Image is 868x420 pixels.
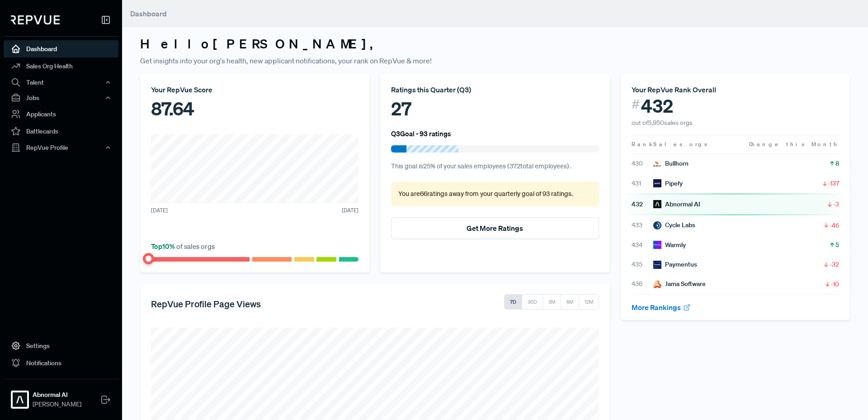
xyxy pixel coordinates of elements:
p: This goal is 25 % of your sales employees ( 372 total employees). [391,162,599,172]
span: of sales orgs [151,242,215,251]
span: -32 [830,260,839,269]
h6: Q3 Goal - 93 ratings [391,129,451,138]
span: Dashboard [130,9,167,18]
span: -3 [833,200,839,209]
span: -137 [828,179,839,188]
div: Paymentus [653,260,697,269]
div: Your RepVue Score [151,84,359,95]
span: -10 [831,280,839,289]
h3: Hello [PERSON_NAME] , [140,36,850,52]
div: 27 [391,95,599,122]
button: Get More Ratings [391,217,599,239]
a: Notifications [4,354,118,372]
div: Pipefy [653,179,683,188]
div: Warmly [653,240,686,250]
img: Cycle Labs [653,221,661,229]
button: Talent [4,75,118,90]
img: Pipefy [653,179,661,187]
p: You are 66 ratings away from your quarterly goal of 93 ratings . [398,189,591,199]
img: RepVue [11,15,60,24]
div: Abnormal AI [653,200,700,209]
img: Paymentus [653,261,661,269]
button: RepVue Profile [4,140,118,155]
a: Battlecards [4,123,118,140]
div: Bullhorn [653,159,689,168]
span: Rank [632,140,653,148]
button: 12M [579,294,599,310]
img: Warmly [653,241,661,249]
span: 431 [632,179,653,188]
a: Sales Org Health [4,57,118,75]
span: out of 5,950 sales orgs [632,119,693,127]
div: Jama Software [653,279,706,289]
img: Jama Software [653,280,661,288]
span: 430 [632,159,653,168]
img: Abnormal AI [653,200,661,208]
span: 5 [835,240,839,249]
span: 434 [632,240,653,250]
span: Sales orgs [653,140,709,148]
a: Settings [4,337,118,354]
p: Get insights into your org's health, new applicant notifications, your rank on RepVue & more! [140,55,850,66]
div: Ratings this Quarter ( Q3 ) [391,84,599,95]
button: 6M [561,294,579,310]
a: Dashboard [4,40,118,57]
span: Top 10 % [151,242,176,251]
span: -46 [830,221,839,230]
button: 30D [522,294,543,310]
span: [DATE] [151,206,168,215]
span: [PERSON_NAME] [33,400,81,409]
h5: RepVue Profile Page Views [151,298,261,309]
span: Your RepVue Rank Overall [632,85,716,94]
span: 432 [632,200,653,209]
div: Cycle Labs [653,220,695,230]
span: 433 [632,220,653,230]
img: Bullhorn [653,160,661,168]
span: 435 [632,260,653,269]
img: Abnormal AI [13,392,27,407]
span: # [632,95,640,114]
div: 87.64 [151,95,359,122]
button: 7D [504,294,522,310]
button: Jobs [4,90,118,105]
a: Abnormal AIAbnormal AI[PERSON_NAME] [4,379,118,413]
a: Applicants [4,105,118,123]
span: 432 [641,95,673,117]
span: 8 [835,159,839,168]
span: [DATE] [342,206,359,215]
a: More Rankings [632,303,691,312]
button: 3M [542,294,561,310]
span: Change this Month [749,140,839,148]
span: 436 [632,279,653,289]
strong: Abnormal AI [33,390,81,400]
